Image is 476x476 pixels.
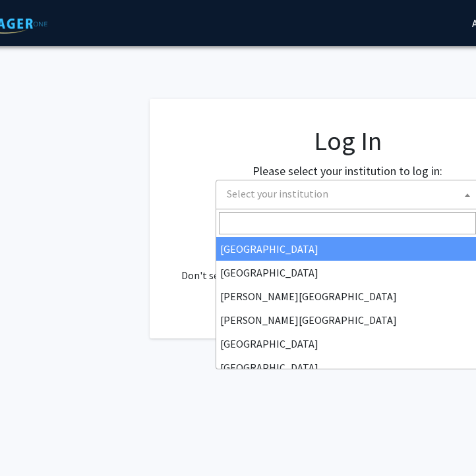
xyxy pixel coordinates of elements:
label: Please select your institution to log in: [253,162,442,180]
span: Select your institution [227,187,328,200]
iframe: Chat [10,417,56,466]
input: Search [219,212,476,234]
